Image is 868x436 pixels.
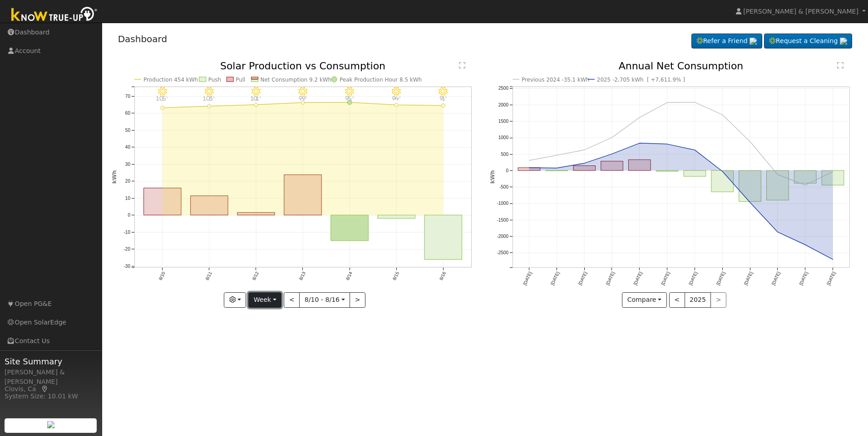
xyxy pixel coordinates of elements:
rect: onclick="" [424,215,462,260]
text: -20 [123,247,130,252]
button: > [350,292,365,308]
rect: onclick="" [601,161,623,171]
circle: onclick="" [748,140,752,143]
text: 2500 [498,86,509,91]
rect: onclick="" [739,170,761,202]
text: [DATE] [826,271,837,286]
div: Clovis, Ca [5,384,97,394]
circle: onclick="" [666,142,669,146]
text: 60 [125,111,130,116]
text:  [459,62,465,69]
i: 8/11 - Clear [205,87,214,96]
text: 50 [125,128,130,133]
text: [DATE] [605,271,616,286]
text: [DATE] [743,271,754,286]
text: [DATE] [688,271,698,286]
text: 2000 [498,102,509,107]
text: [DATE] [660,271,671,286]
rect: onclick="" [378,215,415,218]
circle: onclick="" [555,154,558,157]
p: 95° [341,96,357,101]
circle: onclick="" [347,100,352,105]
text: -1500 [497,218,508,223]
circle: onclick="" [582,148,586,152]
p: 91° [435,96,451,101]
text: 40 [125,145,130,150]
text: 8/15 [392,271,400,281]
circle: onclick="" [301,101,305,104]
p: 105° [154,96,170,101]
rect: onclick="" [767,170,789,200]
text: Push [208,77,221,83]
rect: onclick="" [237,213,274,215]
circle: onclick="" [776,230,779,234]
text: 8/14 [345,271,353,281]
span: Site Summary [5,355,97,368]
button: 2025 [685,292,711,308]
text: [DATE] [550,271,560,286]
p: 103° [201,96,217,101]
button: < [669,292,685,308]
circle: onclick="" [555,166,558,170]
rect: onclick="" [573,166,596,171]
text: -2000 [497,234,508,239]
img: retrieve [750,38,757,45]
text: 0 [128,213,130,218]
circle: onclick="" [160,106,164,110]
rect: onclick="" [656,170,678,171]
text: kWh [489,170,496,184]
text: [DATE] [715,271,726,286]
circle: onclick="" [804,243,807,247]
button: Week [248,292,281,308]
text: 8/13 [298,271,306,281]
circle: onclick="" [666,101,669,105]
circle: onclick="" [776,173,779,176]
circle: onclick="" [831,170,835,174]
p: 101° [248,96,264,101]
div: [PERSON_NAME] & [PERSON_NAME] [5,368,97,387]
circle: onclick="" [441,104,445,107]
button: < [284,292,300,308]
text: -500 [499,184,508,189]
text: kWh [111,170,118,184]
circle: onclick="" [638,141,641,145]
text: 1500 [498,119,509,124]
text: -2500 [497,251,508,256]
circle: onclick="" [804,184,807,187]
rect: onclick="" [190,196,227,215]
circle: onclick="" [721,113,725,116]
text: -30 [123,264,130,269]
text: Production 454 kWh [143,77,198,83]
rect: onclick="" [546,170,568,171]
text: [DATE] [799,271,809,286]
rect: onclick="" [331,215,368,241]
circle: onclick="" [610,136,614,140]
text: [DATE] [577,271,588,286]
circle: onclick="" [748,201,752,204]
circle: onclick="" [254,103,258,107]
text: Net Consumption 9.2 kWh [260,77,331,83]
text: Annual Net Consumption [619,60,744,72]
i: 8/10 - Clear [158,87,167,96]
p: 94° [388,96,404,101]
text: -1000 [497,201,508,206]
text: [DATE] [771,271,781,286]
a: Request a Cleaning [764,34,852,49]
i: 8/16 - Clear [439,87,448,96]
div: System Size: 10.01 kW [5,392,97,401]
rect: onclick="" [684,170,706,176]
a: Dashboard [118,34,168,44]
text: 20 [125,179,130,184]
a: Map [40,385,49,392]
a: Refer a Friend [691,34,762,49]
button: Compare [622,292,667,308]
text: [DATE] [522,271,533,286]
circle: onclick="" [721,170,725,173]
text: 0 [506,168,508,173]
circle: onclick="" [528,166,531,170]
text: -10 [123,230,130,235]
circle: onclick="" [582,161,586,165]
i: 8/15 - Clear [392,87,401,96]
rect: onclick="" [284,175,321,215]
circle: onclick="" [831,258,835,262]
